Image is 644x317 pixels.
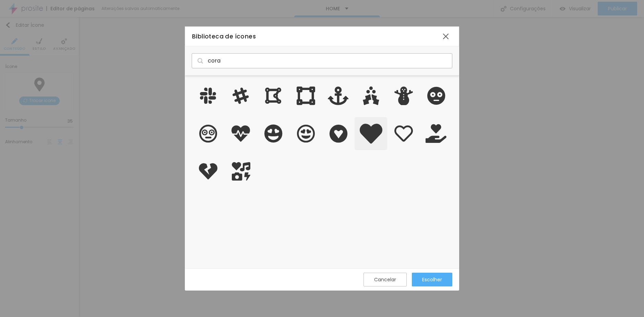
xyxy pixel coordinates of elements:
button: Cancelar [363,273,407,286]
div: Cancelar [374,277,396,282]
div: Escolher [422,277,442,282]
button: Escolher [412,273,452,286]
input: Buscar [192,53,452,68]
img: Icone [198,58,203,64]
div: Biblioteca de ícones [192,32,440,41]
div: grid [185,75,459,268]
